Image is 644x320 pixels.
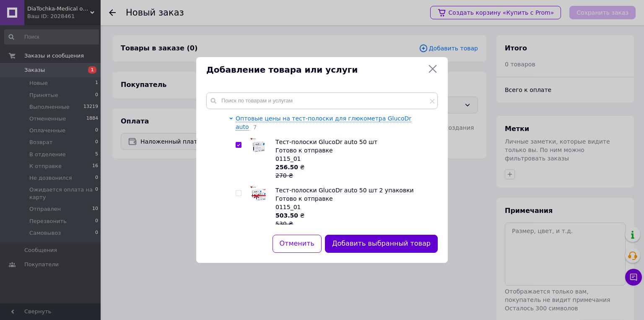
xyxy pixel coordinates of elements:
span: 0115_01 [275,155,301,162]
img: Тест-полоски GlucoDr auto 50 шт [250,138,267,155]
div: ₴ [275,211,433,228]
b: 503.50 [275,212,298,219]
div: Готово к отправке [275,146,433,155]
span: Добавление товара или услуги [206,64,424,76]
div: Готово к отправке [275,194,433,203]
button: Отменить [273,235,322,253]
b: 256.50 [275,164,298,170]
span: Оптовые цены на тест-полоски для глюкометра GlucoDr auto [236,115,411,130]
button: Добавить выбранный товар [325,235,438,253]
span: 270 ₴ [275,172,293,179]
span: 7 [249,124,257,131]
span: 530 ₴ [275,220,293,227]
div: ₴ [275,163,433,180]
span: Тест-полоски GlucoDr auto 50 шт 2 упаковки [275,187,414,194]
input: Поиск по товарам и услугам [206,92,438,109]
span: Тест-полоски GlucoDr auto 50 шт [275,139,377,145]
img: Тест-полоски GlucoDr auto 50 шт 2 упаковки [250,186,267,203]
span: 0115_01 [275,204,301,210]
